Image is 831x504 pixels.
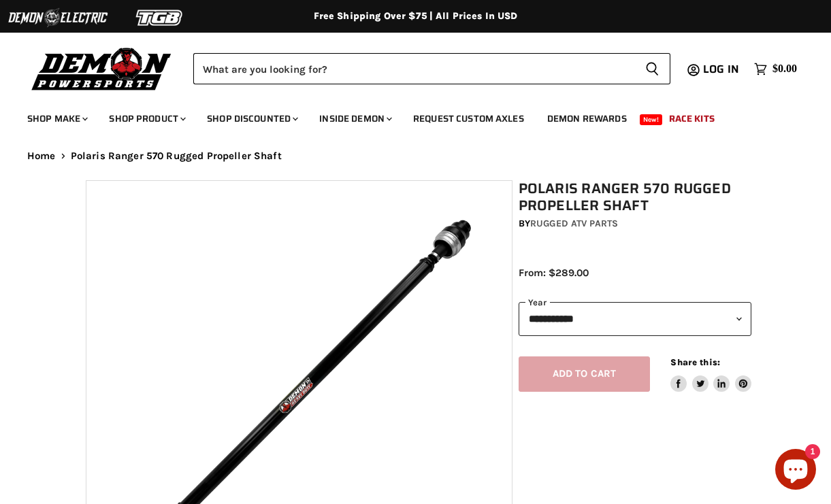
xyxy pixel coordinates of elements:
span: Log in [703,61,739,78]
a: Shop Product [99,105,194,133]
div: by [519,216,751,231]
span: Share this: [670,357,719,367]
a: Log in [697,63,747,75]
a: Rugged ATV Parts [530,218,618,229]
form: Product [193,53,670,84]
a: Request Custom Axles [403,105,534,133]
span: $0.00 [772,63,797,75]
span: New! [640,114,663,125]
img: Demon Electric Logo 2 [7,5,109,31]
img: TGB Logo 2 [109,5,211,31]
span: From: $289.00 [519,267,589,279]
img: Demon Powersports [27,44,176,93]
span: Polaris Ranger 570 Rugged Propeller Shaft [71,150,282,162]
a: Race Kits [659,105,725,133]
h1: Polaris Ranger 570 Rugged Propeller Shaft [519,180,751,214]
a: Inside Demon [309,105,400,133]
a: Shop Discounted [197,105,306,133]
inbox-online-store-chat: Shopify online store chat [771,449,820,493]
aside: Share this: [670,356,751,392]
button: Search [634,53,670,84]
a: Home [27,150,56,162]
ul: Main menu [17,99,794,133]
a: Demon Rewards [537,105,637,133]
a: Shop Make [17,105,96,133]
a: $0.00 [747,59,804,79]
input: Search [193,53,634,84]
select: year [519,302,751,335]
